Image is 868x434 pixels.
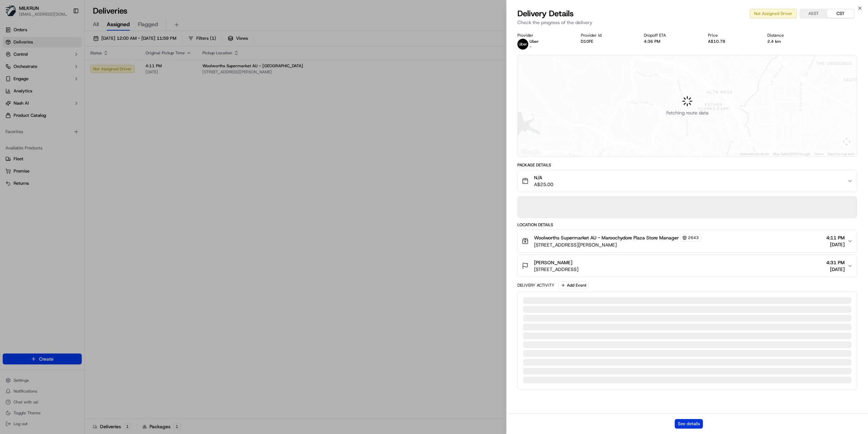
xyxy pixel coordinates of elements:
[644,39,697,44] div: 4:36 PM
[517,33,570,38] div: Provider
[581,33,633,38] div: Provider Id
[517,283,554,288] div: Delivery Activity
[688,235,699,240] span: 2643
[666,109,709,116] span: Fetching route data
[534,234,679,241] span: Woolworths Supermarket AU - Maroochydore Plaza Store Manager
[534,259,572,266] span: [PERSON_NAME]
[517,222,857,228] div: Location Details
[767,39,815,44] div: 2.4 km
[518,255,857,277] button: [PERSON_NAME][STREET_ADDRESS]4:31 PM[DATE]
[826,234,845,241] span: 4:11 PM
[517,8,574,19] span: Delivery Details
[826,259,845,266] span: 4:31 PM
[826,266,845,273] span: [DATE]
[581,39,593,44] button: D10FE
[827,9,854,18] button: CST
[534,266,578,273] span: [STREET_ADDRESS]
[534,174,553,181] span: N/A
[708,39,756,44] div: A$10.78
[644,33,697,38] div: Dropoff ETA
[534,241,701,248] span: [STREET_ADDRESS][PERSON_NAME]
[518,170,857,192] button: N/AA$25.00
[558,281,589,289] button: Add Event
[675,419,703,429] button: See details
[530,44,532,50] span: -
[708,33,756,38] div: Price
[517,162,857,168] div: Package Details
[530,39,539,44] p: Uber
[518,230,857,252] button: Woolworths Supermarket AU - Maroochydore Plaza Store Manager2643[STREET_ADDRESS][PERSON_NAME]4:11...
[517,39,528,50] img: uber-new-logo.jpeg
[517,19,857,26] p: Check the progress of the delivery
[767,33,815,38] div: Distance
[534,181,553,188] span: A$25.00
[826,241,845,248] span: [DATE]
[800,9,827,18] button: AEST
